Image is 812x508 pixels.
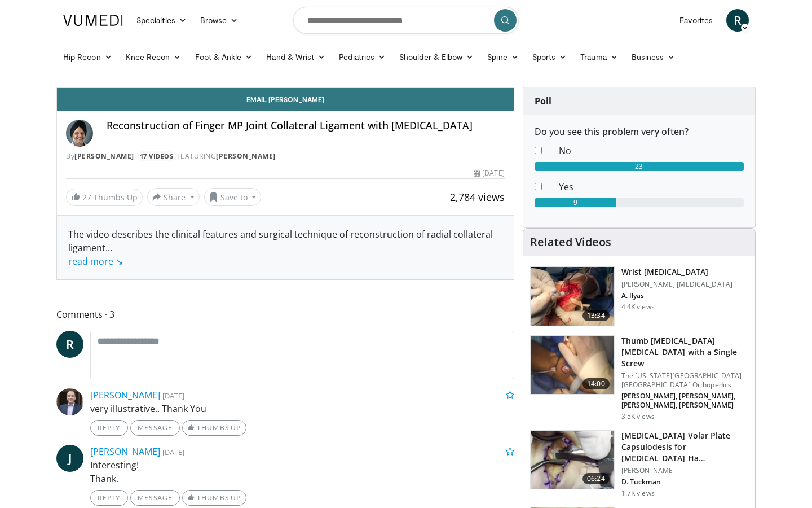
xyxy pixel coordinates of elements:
[535,198,616,207] div: 9
[450,190,505,204] span: 2,784 views
[66,151,505,161] div: By FEATURING
[621,335,748,369] h3: Thumb [MEDICAL_DATA] [MEDICAL_DATA] with a Single Screw
[57,88,514,111] a: Email [PERSON_NAME]
[625,46,682,68] a: Business
[621,392,748,410] p: [PERSON_NAME], [PERSON_NAME], [PERSON_NAME], [PERSON_NAME]
[56,46,119,68] a: Hip Recon
[204,188,262,206] button: Save to
[535,162,744,171] div: 23
[162,447,184,457] small: [DATE]
[119,46,188,68] a: Knee Recon
[66,120,93,147] img: Avatar
[90,458,514,485] p: Interesting! Thank.
[480,46,525,68] a: Spine
[526,46,574,68] a: Sports
[216,151,276,161] a: [PERSON_NAME]
[90,490,128,506] a: Reply
[90,445,160,458] a: [PERSON_NAME]
[82,192,91,203] span: 27
[90,420,128,436] a: Reply
[530,430,748,498] a: 06:24 [MEDICAL_DATA] Volar Plate Capsulodesis for [MEDICAL_DATA] Ha… [PERSON_NAME] D. Tuckman 1.7...
[136,151,177,161] a: 17 Videos
[530,235,611,249] h4: Related Videos
[474,168,504,178] div: [DATE]
[392,46,480,68] a: Shoulder & Elbow
[63,15,123,26] img: VuMedi Logo
[726,9,749,32] a: R
[90,389,160,401] a: [PERSON_NAME]
[130,490,180,506] a: Message
[621,303,655,312] p: 4.4K views
[621,266,732,278] h3: Wrist [MEDICAL_DATA]
[573,46,625,68] a: Trauma
[293,7,519,34] input: Search topics, interventions
[531,431,614,489] img: e7d3336a-fe90-4b7b-a488-9cbebbdc24af.150x105_q85_crop-smart_upscale.jpg
[621,412,655,421] p: 3.5K views
[531,267,614,326] img: 096c245f-4a7a-4537-8249-5b74cf8f0cdb.150x105_q85_crop-smart_upscale.jpg
[193,9,245,32] a: Browse
[621,291,732,300] p: A. Ilyas
[259,46,332,68] a: Hand & Wrist
[582,310,610,321] span: 13:34
[107,120,505,132] h4: Reconstruction of Finger MP Joint Collateral Ligament with [MEDICAL_DATA]
[535,126,744,137] h6: Do you see this problem very often?
[56,445,83,472] a: J
[550,144,752,157] dd: No
[621,489,655,498] p: 1.7K views
[66,189,143,206] a: 27 Thumbs Up
[621,280,732,289] p: [PERSON_NAME] [MEDICAL_DATA]
[530,335,748,421] a: 14:00 Thumb [MEDICAL_DATA] [MEDICAL_DATA] with a Single Screw The [US_STATE][GEOGRAPHIC_DATA] - [...
[332,46,392,68] a: Pediatrics
[582,473,610,484] span: 06:24
[188,46,260,68] a: Foot & Ankle
[531,336,614,395] img: 71f89eed-0d40-46c8-8f9c-a412da8e11c6.150x105_q85_crop-smart_upscale.jpg
[68,255,123,268] a: read more ↘
[130,420,180,436] a: Message
[621,430,748,464] h3: [MEDICAL_DATA] Volar Plate Capsulodesis for [MEDICAL_DATA] Ha…
[535,95,551,107] strong: Poll
[74,151,134,161] a: [PERSON_NAME]
[182,420,246,436] a: Thumbs Up
[147,188,200,206] button: Share
[90,402,514,415] p: very illustrative.. Thank You
[673,9,720,32] a: Favorites
[621,371,748,389] p: The [US_STATE][GEOGRAPHIC_DATA] - [GEOGRAPHIC_DATA] Orthopedics
[68,227,502,268] div: The video describes the clinical features and surgical technique of reconstruction of radial coll...
[130,9,193,32] a: Specialties
[56,388,83,415] img: Avatar
[162,391,184,401] small: [DATE]
[182,490,246,506] a: Thumbs Up
[621,466,748,475] p: [PERSON_NAME]
[550,180,752,194] dd: Yes
[530,266,748,326] a: 13:34 Wrist [MEDICAL_DATA] [PERSON_NAME] [MEDICAL_DATA] A. Ilyas 4.4K views
[582,378,610,389] span: 14:00
[56,331,83,358] a: R
[56,307,514,322] span: Comments 3
[621,478,748,487] p: D. Tuckman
